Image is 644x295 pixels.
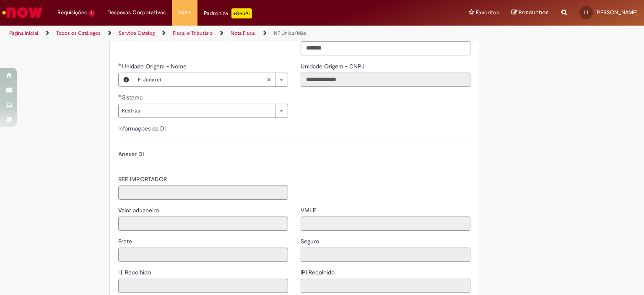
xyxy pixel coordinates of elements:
[173,30,213,37] a: Fiscal e Tributário
[262,73,275,86] abbr: Limpar campo Unidade Origem - Nome
[118,269,153,276] span: Somente leitura - I.I. Recolhido
[118,185,288,200] input: REF. IMPORTADOR
[301,217,470,231] input: VMLE
[301,63,366,70] span: Somente leitura - Unidade Origem - CNPJ
[118,279,288,293] input: I.I. Recolhido
[231,30,256,37] a: Nota Fiscal
[107,8,166,17] span: Despesas Corporativas
[56,30,101,37] a: Todos os Catálogos
[476,8,499,17] span: Favoritos
[204,8,252,18] div: Padroniza
[274,30,306,37] a: NF Única/Mãe
[118,94,122,97] span: Obrigatório Preenchido
[584,10,589,15] span: TT
[6,26,423,41] ul: Trilhas de página
[118,217,288,231] input: Valor aduaneiro
[231,8,252,18] p: +GenAi
[134,73,288,86] a: F. JacareíLimpar campo Unidade Origem - Nome
[57,8,87,17] span: Requisições
[122,94,144,101] span: Sistema
[9,30,38,37] a: Página inicial
[301,269,336,276] span: Somente leitura - IPI Recolhido
[118,175,169,183] span: Somente leitura - REF. IMPORTADOR
[138,73,267,86] span: F. Jacareí
[118,150,145,158] span: Anexar DI
[122,104,271,117] span: Kestraa
[301,73,470,87] input: Unidade Origem - CNPJ
[301,238,321,245] span: Somente leitura - Seguro
[118,206,161,214] span: Somente leitura - Valor aduaneiro
[1,4,44,21] img: ServiceNow
[178,8,191,17] span: More
[119,30,155,37] a: Service Catalog
[122,63,188,70] span: Necessários - Unidade Origem - Nome
[119,73,134,86] button: Unidade Origem - Nome, Visualizar este registro F. Jacareí
[118,238,134,245] span: Somente leitura - Frete
[301,206,318,214] span: Somente leitura - VMLE
[595,9,638,16] span: [PERSON_NAME]
[512,9,549,17] a: Rascunhos
[88,10,95,17] span: 1
[118,248,288,262] input: Frete
[301,279,470,293] input: IPI Recolhido
[118,63,122,66] span: Obrigatório Preenchido
[301,248,470,262] input: Seguro
[519,8,549,16] span: Rascunhos
[301,41,470,55] input: Placa Carreta
[118,125,166,132] label: Informações da DI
